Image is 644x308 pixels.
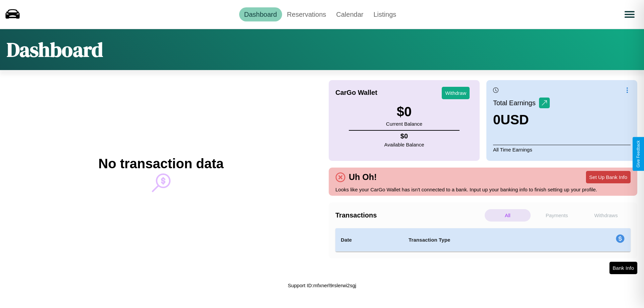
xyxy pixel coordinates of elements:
p: Payments [534,209,580,222]
button: Set Up Bank Info [586,171,631,183]
a: Calendar [331,7,368,21]
p: Current Balance [386,119,422,128]
button: Withdraw [442,87,470,99]
h3: $ 0 [386,104,422,119]
h4: Transactions [335,211,483,219]
a: Reservations [282,7,331,21]
h4: Uh Oh! [345,172,380,182]
p: All Time Earnings [493,145,631,154]
h4: CarGo Wallet [335,89,377,97]
p: Available Balance [384,140,424,149]
p: Looks like your CarGo Wallet has isn't connected to a bank. Input up your banking info to finish ... [335,185,631,194]
h4: Transaction Type [409,236,561,244]
button: Open menu [620,5,639,24]
a: Dashboard [239,7,282,21]
p: Total Earnings [493,97,539,109]
table: simple table [335,228,631,252]
button: Bank Info [609,262,637,274]
p: Withdraws [583,209,629,222]
h4: $ 0 [384,132,424,140]
h3: 0 USD [493,112,550,127]
p: Support ID: mfxnerl9rslerwi2sgj [288,281,356,290]
p: All [485,209,531,222]
a: Listings [368,7,401,21]
div: Give Feedback [636,140,641,168]
h4: Date [341,236,398,244]
h1: Dashboard [7,36,103,63]
h2: No transaction data [98,156,223,171]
